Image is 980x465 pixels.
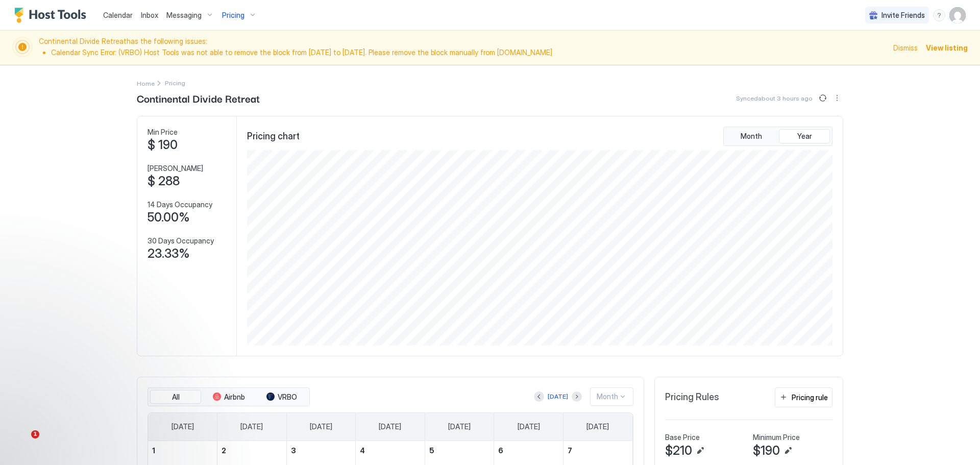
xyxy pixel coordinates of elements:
span: 4 [360,446,365,455]
span: [PERSON_NAME] [148,164,203,173]
span: 3 [291,446,296,455]
a: November 5, 2026 [425,441,494,460]
span: 50.00% [148,210,190,225]
a: November 6, 2026 [494,441,563,460]
div: menu [933,9,945,21]
span: [DATE] [379,422,401,431]
span: Pricing [222,11,244,20]
span: Synced about 3 hours ago [736,94,813,102]
button: Pricing rule [775,387,832,407]
div: Pricing rule [792,392,828,403]
span: 2 [222,446,226,455]
a: November 3, 2026 [287,441,356,460]
div: Breadcrumb [137,78,155,88]
span: $210 [665,443,692,458]
span: Continental Divide Retreat has the following issues: [39,37,887,59]
span: 5 [429,446,434,455]
a: Monday [230,413,273,440]
a: Friday [507,413,550,440]
button: [DATE] [546,390,570,403]
button: VRBO [256,390,307,404]
a: November 2, 2026 [217,441,286,460]
span: 7 [568,446,572,455]
span: Home [137,80,155,87]
div: View listing [926,42,968,53]
span: $ 288 [148,174,180,189]
a: Saturday [576,413,619,440]
span: 23.33% [148,246,190,261]
span: [DATE] [240,422,263,431]
span: $ 190 [148,137,178,153]
span: Pricing Rules [665,391,719,403]
button: Month [726,129,777,143]
a: November 7, 2026 [563,441,632,460]
span: Calendar [103,11,133,19]
span: Airbnb [224,393,245,402]
span: Year [797,132,812,141]
span: $190 [753,443,780,458]
div: [DATE] [548,392,568,401]
span: Month [741,132,762,141]
a: Host Tools Logo [14,8,91,23]
a: November 1, 2026 [148,441,217,460]
div: menu [831,92,843,104]
span: [DATE] [586,422,609,431]
span: Min Price [148,128,178,137]
span: 14 Days Occupancy [148,200,212,209]
li: Calendar Sync Error: (VRBO) Host Tools was not able to remove the block from [DATE] to [DATE]. Pl... [51,48,887,57]
span: Minimum Price [753,433,800,442]
span: [DATE] [310,422,332,431]
span: Pricing chart [247,131,300,142]
span: VRBO [278,393,297,402]
a: Wednesday [369,413,411,440]
span: 1 [31,430,39,438]
div: Month [597,392,618,401]
a: Calendar [103,10,133,20]
div: tab-group [148,387,310,407]
span: Base Price [665,433,700,442]
button: Edit [782,445,794,457]
span: Breadcrumb [165,79,185,87]
span: 6 [498,446,503,455]
iframe: Intercom notifications message [8,366,212,437]
a: November 4, 2026 [356,441,425,460]
a: Home [137,78,155,88]
button: Next month [572,391,582,402]
a: Thursday [438,413,481,440]
span: Inbox [141,11,158,19]
button: More options [831,92,843,104]
div: tab-group [723,127,832,146]
button: Airbnb [203,390,254,404]
iframe: Intercom live chat [10,430,35,455]
span: Invite Friends [881,11,925,20]
span: Messaging [166,11,202,20]
span: [DATE] [518,422,540,431]
span: [DATE] [448,422,471,431]
button: Previous month [534,391,544,402]
span: Continental Divide Retreat [137,90,260,106]
div: Dismiss [893,42,918,53]
a: Tuesday [300,413,342,440]
button: Edit [694,445,706,457]
span: 1 [152,446,155,455]
a: Inbox [141,10,158,20]
div: User profile [949,7,966,23]
button: Sync prices [817,92,829,104]
button: Year [779,129,830,143]
span: 30 Days Occupancy [148,236,214,246]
